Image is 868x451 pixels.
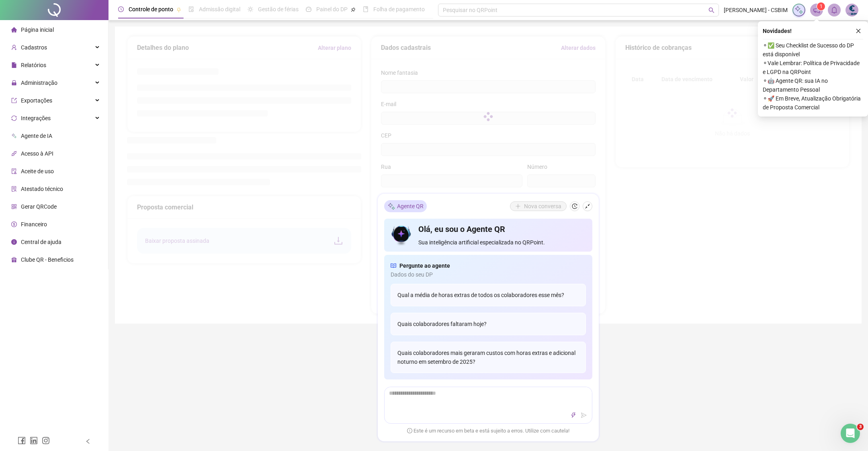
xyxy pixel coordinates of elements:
span: Acesso à API [21,150,53,157]
span: home [11,27,17,33]
span: dashboard [306,6,311,12]
span: lock [11,80,17,86]
span: Painel do DP [316,6,348,12]
span: ⚬ 🚀 Em Breve, Atualização Obrigatória de Proposta Comercial [763,94,863,112]
span: Controle de ponto [129,6,173,12]
span: notification [813,6,820,14]
span: Folha de pagamento [373,6,425,12]
span: dollar [11,221,17,227]
span: Clube QR - Beneficios [21,256,74,263]
span: close [856,28,861,34]
span: ⚬ Vale Lembrar: Política de Privacidade e LGPD na QRPoint [763,59,863,76]
span: linkedin [30,437,38,445]
span: Cadastros [21,44,47,51]
span: Administração [21,80,57,86]
img: icon [391,223,412,247]
span: file-done [188,6,194,12]
span: Página inicial [21,27,54,33]
img: sparkle-icon.fc2bf0ac1784a2077858766a79e2daf3.svg [387,202,395,210]
span: Gestão de férias [258,6,299,12]
span: Central de ajuda [21,239,61,245]
span: sun [248,6,253,12]
span: history [572,203,577,209]
span: export [11,98,17,103]
div: Agente QR [384,200,427,212]
button: Nova conversa [510,201,567,211]
span: solution [11,186,17,192]
span: file [11,62,17,68]
div: Quais colaboradores faltaram hoje? [391,313,586,335]
span: Exportações [21,97,52,104]
span: facebook [18,437,26,445]
span: search [708,7,714,13]
span: Gerar QRCode [21,203,57,210]
span: info-circle [11,239,17,245]
sup: 1 [817,2,825,10]
span: Novidades ! [763,27,792,35]
span: audit [11,168,17,174]
span: gift [11,257,17,262]
span: ⚬ ✅ Seu Checklist de Sucesso do DP está disponível [763,41,863,59]
button: send [579,410,589,420]
span: thunderbolt [571,412,576,418]
div: Qual a média de horas extras de todos os colaboradores esse mês? [391,284,586,306]
span: Relatórios [21,62,46,68]
h4: Olá, eu sou o Agente QR [418,223,586,235]
span: 3 [857,424,864,430]
span: bell [831,6,838,14]
div: Quais colaboradores mais geraram custos com horas extras e adicional noturno em setembro de 2025? [391,342,586,373]
span: Financeiro [21,221,47,228]
span: Atestado técnico [21,186,63,192]
span: shrink [585,203,590,209]
span: pushpin [176,7,181,12]
span: Agente de IA [21,133,52,139]
span: left [85,439,91,444]
button: thunderbolt [569,410,578,420]
span: instagram [42,437,50,445]
span: read [391,261,396,270]
span: Sua inteligência artificial especializada no QRPoint. [418,238,586,247]
img: 69295 [846,4,858,16]
span: sync [11,115,17,121]
span: Admissão digital [199,6,240,12]
iframe: Intercom live chat [841,424,860,443]
span: Este é um recurso em beta e está sujeito a erros. Utilize com cautela! [407,427,569,435]
span: qrcode [11,204,17,209]
span: 1 [820,4,823,9]
span: Integrações [21,115,51,121]
span: Aceite de uso [21,168,54,174]
span: book [363,6,368,12]
span: [PERSON_NAME] - CSBIM [724,6,788,14]
span: ⚬ 🤖 Agente QR: sua IA no Departamento Pessoal [763,76,863,94]
img: sparkle-icon.fc2bf0ac1784a2077858766a79e2daf3.svg [794,6,803,14]
span: Pergunte ao agente [399,261,450,270]
span: Dados do seu DP [391,270,586,279]
span: api [11,151,17,156]
span: clock-circle [118,6,124,12]
span: user-add [11,45,17,50]
span: exclamation-circle [407,428,412,433]
span: pushpin [351,7,356,12]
